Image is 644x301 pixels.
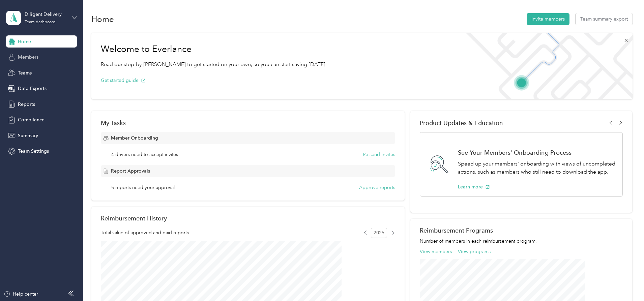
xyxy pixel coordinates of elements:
h2: Reimbursement Programs [420,227,623,234]
button: Team summary export [576,13,633,25]
span: Total value of approved and paid reports [101,229,189,236]
p: Number of members in each reimbursement program. [420,238,623,245]
span: Members [18,54,38,61]
span: Report Approvals [111,168,150,175]
span: Data Exports [18,85,47,92]
span: Team Settings [18,148,49,155]
span: 5 reports need your approval [111,184,175,191]
button: Help center [4,291,38,298]
span: Home [18,38,31,45]
span: 2025 [371,228,387,238]
span: Teams [18,69,32,77]
span: Reports [18,101,35,108]
button: View members [420,248,452,255]
h1: See Your Members' Onboarding Process [458,149,615,156]
div: Diligent Delivery [25,11,67,18]
p: Speed up your members' onboarding with views of uncompleted actions, such as members who still ne... [458,160,615,176]
button: View programs [458,248,491,255]
p: Read our step-by-[PERSON_NAME] to get started on your own, so you can start saving [DATE]. [101,60,327,69]
span: Member Onboarding [111,134,158,142]
h2: Reimbursement History [101,215,167,222]
button: Re-send invites [363,151,395,158]
button: Get started guide [101,77,146,84]
button: Learn more [458,183,490,190]
button: Approve reports [359,184,395,191]
span: Product Updates & Education [420,119,503,126]
h1: Home [91,16,114,23]
button: Invite members [527,13,569,25]
div: Team dashboard [25,20,56,24]
span: 4 drivers need to accept invites [111,151,178,158]
div: My Tasks [101,119,395,126]
h1: Welcome to Everlance [101,44,327,55]
iframe: Everlance-gr Chat Button Frame [606,263,644,301]
span: Summary [18,132,38,139]
img: Welcome to everlance [459,33,632,99]
span: Compliance [18,116,45,123]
